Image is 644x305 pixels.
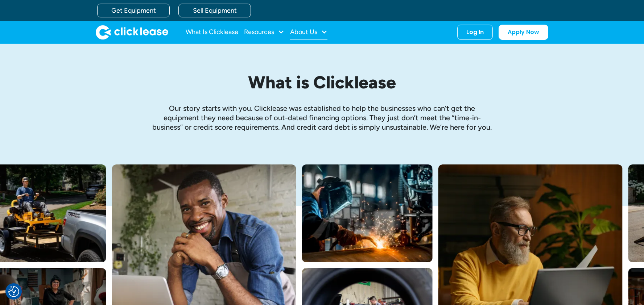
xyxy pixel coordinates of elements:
[8,286,19,297] img: Revisit consent button
[302,164,433,262] img: A welder in a large mask working on a large pipe
[96,25,168,39] a: home
[178,4,251,17] a: Sell Equipment
[466,29,484,36] div: Log In
[244,25,284,39] div: Resources
[152,104,492,132] p: Our story starts with you. Clicklease was established to help the businesses who can’t get the eq...
[97,4,170,17] a: Get Equipment
[96,25,168,39] img: Clicklease logo
[152,73,492,92] h1: What is Clicklease
[290,25,327,39] div: About Us
[8,286,19,297] button: Consent Preferences
[186,25,238,39] a: What Is Clicklease
[499,25,548,40] a: Apply Now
